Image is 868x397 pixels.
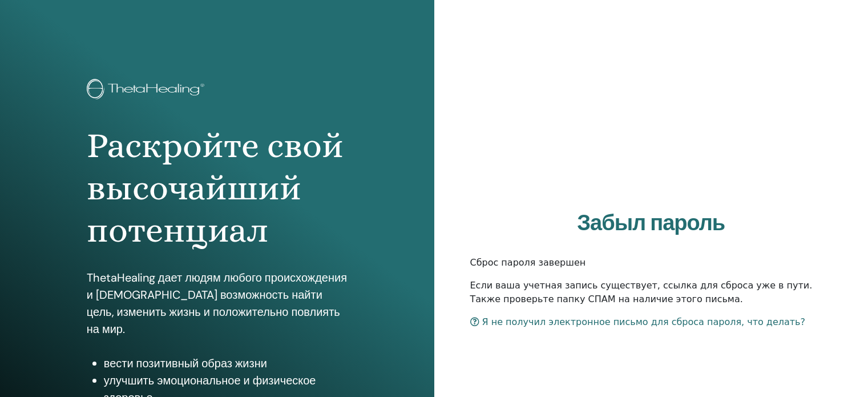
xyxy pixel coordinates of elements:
a: Я не получил электронное письмо для сброса пароля, что делать? [470,316,806,327]
p: ThetaHealing дает людям любого происхождения и [DEMOGRAPHIC_DATA] возможность найти цель, изменит... [87,269,348,338]
p: Сброс пароля завершен [470,256,833,270]
h1: Раскройте свой высочайший потенциал [87,125,348,252]
li: вести позитивный образ жизни [104,355,348,372]
h2: Забыл пароль [470,210,833,236]
p: Если ваша учетная запись существует, ссылка для сброса уже в пути. Также проверьте папку СПАМ на ... [470,279,833,306]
